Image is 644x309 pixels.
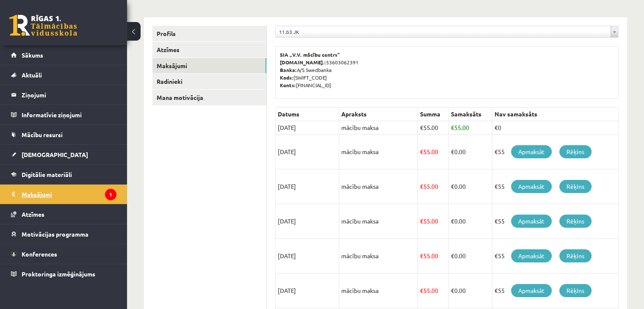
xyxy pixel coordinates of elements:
[449,204,492,239] td: 0.00
[279,26,607,37] span: 11.b3 JK
[418,204,449,239] td: 55.00
[559,215,591,228] a: Rēķins
[22,131,63,138] span: Mācību resursi
[492,273,619,308] td: €55
[152,26,266,41] a: Profils
[420,124,423,131] span: €
[449,273,492,308] td: 0.00
[339,169,418,204] td: mācību maksa
[451,148,454,155] span: €
[11,125,116,144] a: Mācību resursi
[11,85,116,105] a: Ziņojumi
[451,252,454,259] span: €
[22,250,57,258] span: Konferences
[22,151,88,158] span: [DEMOGRAPHIC_DATA]
[492,239,619,273] td: €55
[280,51,340,58] b: SIA „V.V. mācību centrs”
[420,217,423,225] span: €
[152,42,266,58] a: Atzīmes
[22,105,116,124] legend: Informatīvie ziņojumi
[339,135,418,169] td: mācību maksa
[22,51,43,59] span: Sākums
[418,121,449,135] td: 55.00
[511,145,552,158] a: Apmaksāt
[451,287,454,294] span: €
[276,239,339,273] td: [DATE]
[280,82,296,88] b: Konts:
[492,121,619,135] td: €0
[11,165,116,184] a: Digitālie materiāli
[492,108,619,121] th: Nav samaksāts
[420,252,423,259] span: €
[492,204,619,239] td: €55
[11,145,116,164] a: [DEMOGRAPHIC_DATA]
[22,85,116,105] legend: Ziņojumi
[449,108,492,121] th: Samaksāts
[276,273,339,308] td: [DATE]
[420,148,423,155] span: €
[280,51,614,89] p: 53603062391 A/S Swedbanka [SWIFT_CODE] [FINANCIAL_ID]
[451,217,454,225] span: €
[11,185,116,204] a: Maksājumi1
[152,74,266,89] a: Radinieki
[511,180,552,193] a: Apmaksāt
[511,284,552,297] a: Apmaksāt
[22,71,42,79] span: Aktuāli
[280,59,326,66] b: [DOMAIN_NAME].:
[280,66,297,73] b: Banka:
[11,204,116,224] a: Atzīmes
[451,124,454,131] span: €
[276,169,339,204] td: [DATE]
[449,239,492,273] td: 0.00
[451,182,454,190] span: €
[11,224,116,244] a: Motivācijas programma
[511,249,552,262] a: Apmaksāt
[492,135,619,169] td: €55
[339,121,418,135] td: mācību maksa
[559,180,591,193] a: Rēķins
[276,121,339,135] td: [DATE]
[559,145,591,158] a: Rēķins
[276,135,339,169] td: [DATE]
[418,273,449,308] td: 55.00
[449,169,492,204] td: 0.00
[449,121,492,135] td: 55.00
[418,169,449,204] td: 55.00
[152,58,266,74] a: Maksājumi
[339,239,418,273] td: mācību maksa
[339,204,418,239] td: mācību maksa
[11,244,116,264] a: Konferences
[11,65,116,85] a: Aktuāli
[492,169,619,204] td: €55
[339,108,418,121] th: Apraksts
[152,90,266,105] a: Mana motivācija
[276,108,339,121] th: Datums
[280,74,293,81] b: Kods:
[418,239,449,273] td: 55.00
[22,185,116,204] legend: Maksājumi
[105,189,116,200] i: 1
[11,45,116,65] a: Sākums
[11,105,116,124] a: Informatīvie ziņojumi
[9,15,77,36] a: Rīgas 1. Tālmācības vidusskola
[22,210,44,218] span: Atzīmes
[418,108,449,121] th: Summa
[11,264,116,284] a: Proktoringa izmēģinājums
[449,135,492,169] td: 0.00
[22,230,88,238] span: Motivācijas programma
[22,171,72,178] span: Digitālie materiāli
[511,215,552,228] a: Apmaksāt
[559,249,591,262] a: Rēķins
[276,204,339,239] td: [DATE]
[418,135,449,169] td: 55.00
[22,270,95,278] span: Proktoringa izmēģinājums
[420,287,423,294] span: €
[276,26,618,37] a: 11.b3 JK
[339,273,418,308] td: mācību maksa
[559,284,591,297] a: Rēķins
[420,182,423,190] span: €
